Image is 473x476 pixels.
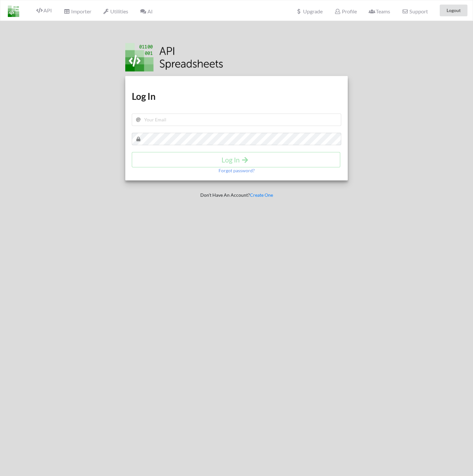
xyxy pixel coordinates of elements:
[296,9,323,14] span: Upgrade
[64,8,91,14] span: Importer
[103,8,128,14] span: Utilities
[369,8,390,14] span: Teams
[219,167,255,174] p: Forgot password?
[36,7,52,13] span: API
[8,6,19,17] img: LogoIcon.png
[334,8,357,14] span: Profile
[132,90,341,102] h1: Log In
[125,43,223,71] img: Logo.png
[121,192,352,198] p: Don't Have An Account?
[140,8,152,14] span: AI
[250,192,273,198] a: Create One
[440,5,467,16] button: Logout
[132,114,341,126] input: Your Email
[402,9,428,14] span: Support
